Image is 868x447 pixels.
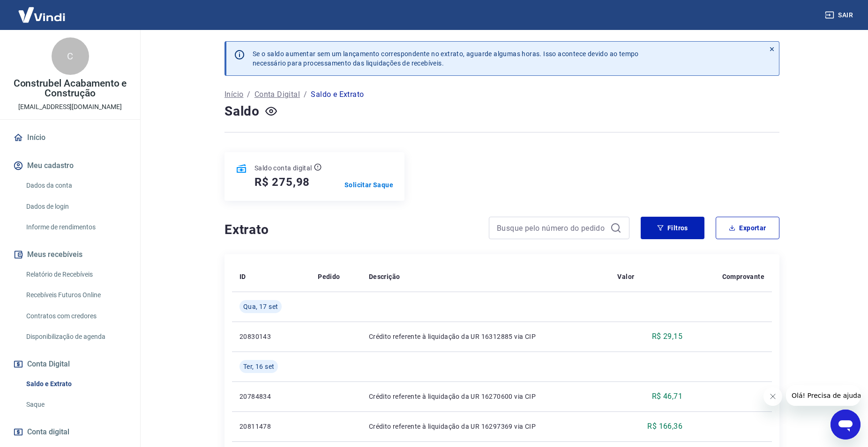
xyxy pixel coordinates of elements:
p: 20830143 [239,332,303,341]
span: Ter, 16 set [243,362,274,371]
span: Olá! Precisa de ajuda? [6,7,79,14]
p: Saldo e Extrato [311,89,364,100]
p: 20784834 [239,392,303,401]
h5: R$ 275,98 [254,175,310,190]
img: Vindi [11,0,72,29]
a: Informe de rendimentos [22,218,129,237]
p: Valor [617,272,634,281]
a: Conta digital [11,422,129,442]
p: [EMAIL_ADDRESS][DOMAIN_NAME] [18,102,122,112]
span: Conta digital [27,425,69,439]
button: Meus recebíveis [11,244,129,265]
iframe: Fechar mensagem [763,387,782,406]
p: Saldo conta digital [254,163,312,173]
a: Dados da conta [22,176,129,195]
a: Início [11,127,129,148]
a: Recebíveis Futuros Online [22,286,129,305]
input: Busque pelo número do pedido [497,221,606,235]
span: Qua, 17 set [243,302,278,311]
p: / [304,89,307,100]
p: Se o saldo aumentar sem um lançamento correspondente no extrato, aguarde algumas horas. Isso acon... [253,49,639,68]
a: Saldo e Extrato [22,374,129,394]
button: Filtros [641,217,704,239]
p: Crédito referente à liquidação da UR 16312885 via CIP [369,332,603,341]
div: C [52,37,89,75]
p: 20811478 [239,422,303,431]
p: Crédito referente à liquidação da UR 16270600 via CIP [369,392,603,401]
p: Comprovante [722,272,764,281]
a: Início [224,89,243,100]
p: Descrição [369,272,400,281]
a: Solicitar Saque [344,180,393,190]
button: Meu cadastro [11,155,129,176]
a: Disponibilização de agenda [22,327,129,346]
button: Conta Digital [11,354,129,374]
iframe: Botão para abrir a janela de mensagens [831,410,861,440]
p: ID [239,272,246,281]
p: / [247,89,250,100]
p: Pedido [318,272,340,281]
iframe: Mensagem da empresa [786,385,861,406]
p: R$ 166,36 [647,421,682,432]
p: Construbel Acabamento e Construção [7,79,133,98]
p: Crédito referente à liquidação da UR 16297369 via CIP [369,422,603,431]
p: R$ 46,71 [652,391,682,402]
a: Conta Digital [254,89,300,100]
a: Relatório de Recebíveis [22,265,129,284]
p: R$ 29,15 [652,331,682,342]
a: Dados de login [22,197,129,216]
button: Sair [823,7,857,24]
button: Exportar [716,217,779,239]
h4: Saldo [224,102,260,121]
a: Saque [22,395,129,414]
a: Contratos com credores [22,307,129,326]
h4: Extrato [224,220,478,239]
